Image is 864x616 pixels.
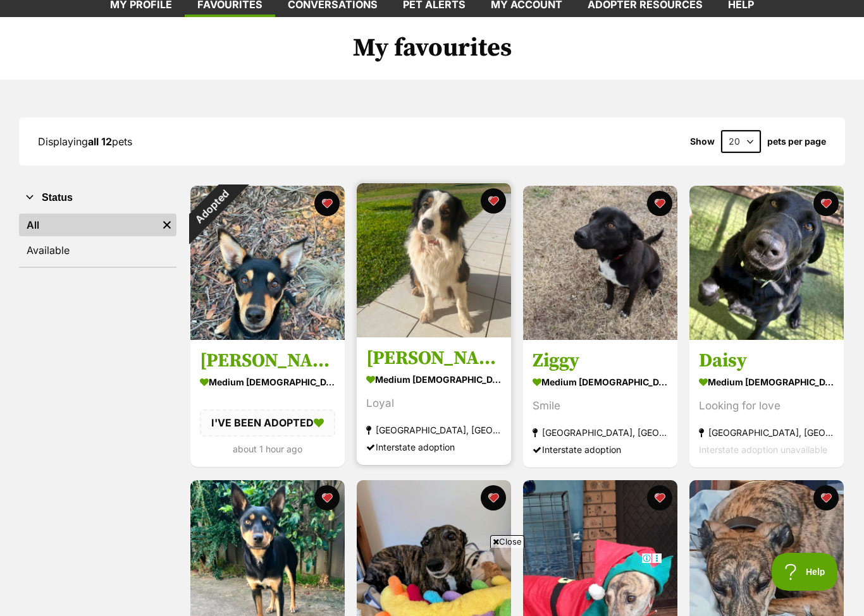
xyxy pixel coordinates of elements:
span: Displaying pets [38,135,132,148]
a: [PERSON_NAME] medium [DEMOGRAPHIC_DATA] Dog I'VE BEEN ADOPTED about 1 hour ago favourite [190,340,345,467]
a: Available [19,239,176,262]
button: favourite [647,485,672,510]
a: [PERSON_NAME] medium [DEMOGRAPHIC_DATA] Dog Loyal [GEOGRAPHIC_DATA], [GEOGRAPHIC_DATA] Interstate... [357,337,511,466]
div: Adopted [174,169,249,245]
button: favourite [813,191,839,216]
div: Smile [533,398,668,415]
a: Daisy medium [DEMOGRAPHIC_DATA] Dog Looking for love [GEOGRAPHIC_DATA], [GEOGRAPHIC_DATA] Interst... [689,340,844,468]
div: [GEOGRAPHIC_DATA], [GEOGRAPHIC_DATA] [699,425,834,442]
span: Show [690,136,715,147]
img: Wilson [190,186,345,340]
div: Interstate adoption [366,439,502,456]
img: Daisy [689,186,844,340]
img: adchoices.png [181,1,188,9]
div: medium [DEMOGRAPHIC_DATA] Dog [533,373,668,392]
label: pets per page [767,136,826,147]
h3: [PERSON_NAME] [366,347,502,371]
h3: [PERSON_NAME] [200,349,335,373]
div: Interstate adoption [533,442,668,459]
img: Ziggy [523,186,677,340]
div: [GEOGRAPHIC_DATA], [GEOGRAPHIC_DATA] [366,422,502,439]
h3: Daisy [699,349,834,373]
button: favourite [314,485,340,510]
div: [GEOGRAPHIC_DATA], [GEOGRAPHIC_DATA] [533,425,668,442]
div: medium [DEMOGRAPHIC_DATA] Dog [699,373,834,392]
div: Status [19,211,176,267]
div: medium [DEMOGRAPHIC_DATA] Dog [366,371,502,389]
button: favourite [481,485,506,510]
a: All [19,214,157,236]
iframe: Advertisement [202,553,662,610]
iframe: Help Scout Beacon - Open [772,553,839,591]
span: Interstate adoption unavailable [699,445,827,456]
strong: all 12 [88,135,112,148]
button: favourite [813,485,839,510]
div: I'VE BEEN ADOPTED [200,410,335,437]
a: Ziggy medium [DEMOGRAPHIC_DATA] Dog Smile [GEOGRAPHIC_DATA], [GEOGRAPHIC_DATA] Interstate adoptio... [523,340,677,468]
button: favourite [647,191,672,216]
a: Remove filter [157,214,176,236]
span: Close [490,535,524,548]
div: about 1 hour ago [200,440,335,457]
button: Status [19,190,176,206]
a: Adopted [190,330,345,342]
div: Loyal [366,396,502,413]
h3: Ziggy [533,349,668,373]
div: medium [DEMOGRAPHIC_DATA] Dog [200,373,335,392]
div: Looking for love [699,398,834,415]
img: Gracie [357,183,511,337]
button: favourite [481,188,506,214]
button: favourite [314,191,340,216]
